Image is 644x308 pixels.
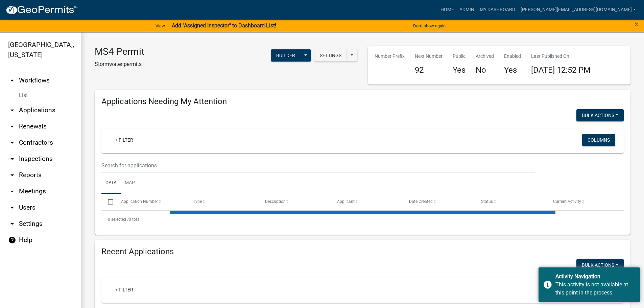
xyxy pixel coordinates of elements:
p: Enabled [504,53,521,60]
a: [PERSON_NAME][EMAIL_ADDRESS][DOMAIN_NAME] [518,3,639,16]
h4: Applications Needing My Attention [101,97,624,106]
p: Last Published On [531,53,591,60]
span: [DATE] 12:52 PM [531,65,591,75]
i: arrow_drop_down [8,139,16,147]
a: Map [121,172,139,194]
a: View [153,20,168,31]
span: 0 selected / [108,217,129,222]
p: Stormwater permits [95,60,144,68]
button: Builder [271,49,301,62]
button: Columns [582,134,615,146]
span: Type [193,199,202,204]
i: help [8,236,16,244]
i: arrow_drop_down [8,187,16,195]
div: This activity is not available at this point in the process. [555,281,635,297]
button: Close [635,20,639,28]
button: Don't show again [410,20,448,31]
i: arrow_drop_down [8,220,16,228]
h3: MS4 Permit [95,46,144,57]
span: Status [481,199,493,204]
h4: No [476,65,494,75]
datatable-header-cell: Current Activity [547,194,619,210]
button: Settings [314,49,347,62]
i: arrow_drop_down [8,155,16,163]
h4: Yes [504,65,521,75]
input: Search for applications [101,159,535,172]
strong: Add "Assigned Inspector" to Dashboard List! [172,22,276,29]
a: Data [101,172,121,194]
p: Public [453,53,466,60]
span: Current Activity [553,199,581,204]
a: Home [438,3,457,16]
span: Description [265,199,286,204]
div: 0 total [101,211,624,228]
a: Admin [457,3,477,16]
p: Number Prefix [375,53,405,60]
p: Archived [476,53,494,60]
i: arrow_drop_down [8,171,16,179]
span: Application Number [121,199,158,204]
datatable-header-cell: Applicant [331,194,403,210]
datatable-header-cell: Application Number [114,194,186,210]
p: Next Number [415,53,443,60]
datatable-header-cell: Select [101,194,114,210]
h4: Recent Applications [101,247,624,257]
a: + Filter [110,284,139,296]
span: Applicant [337,199,355,204]
button: Bulk Actions [576,259,624,271]
i: arrow_drop_down [8,122,16,131]
button: Bulk Actions [576,109,624,121]
span: × [635,20,639,29]
h4: 92 [415,65,443,75]
datatable-header-cell: Description [259,194,331,210]
i: arrow_drop_up [8,76,16,85]
h4: Yes [453,65,466,75]
div: Activity Navigation [555,273,635,281]
a: My Dashboard [477,3,518,16]
i: arrow_drop_down [8,106,16,114]
datatable-header-cell: Status [475,194,547,210]
i: arrow_drop_down [8,204,16,212]
a: + Filter [110,134,139,146]
datatable-header-cell: Date Created [403,194,475,210]
datatable-header-cell: Type [186,194,258,210]
span: Date Created [409,199,433,204]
